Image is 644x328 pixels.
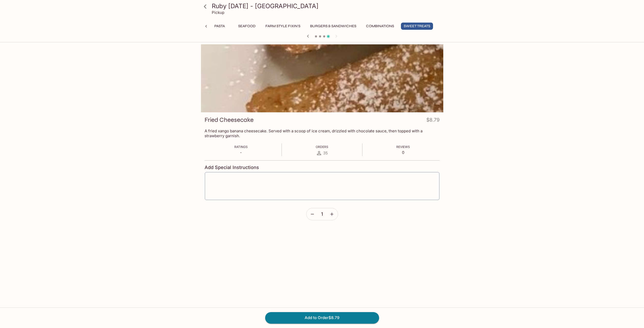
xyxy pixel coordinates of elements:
div: Fried Cheesecake [201,44,443,112]
p: Pickup [212,10,224,15]
h4: $8.79 [426,116,440,126]
button: Add to Order$8.79 [265,312,379,323]
span: Orders [316,145,328,149]
button: Burgers & Sandwiches [307,23,359,30]
p: 0 [396,150,410,155]
button: Seafood [235,23,258,30]
h3: Fried Cheesecake [205,116,254,124]
p: A fried xango banana cheesecake. Served with a scoop of ice cream, drizzled with chocolate sauce,... [205,128,440,138]
button: Farm Style Fixin's [263,23,303,30]
span: Ratings [234,145,248,149]
p: - [234,150,248,155]
span: 35 [323,151,328,155]
button: Pasta [208,23,231,30]
button: Sweet Treats [401,23,433,30]
span: 1 [321,211,323,217]
h3: Ruby [DATE] - [GEOGRAPHIC_DATA] [212,2,441,10]
button: Combinations [363,23,397,30]
span: Reviews [396,145,410,149]
h4: Add Special Instructions [205,165,440,170]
